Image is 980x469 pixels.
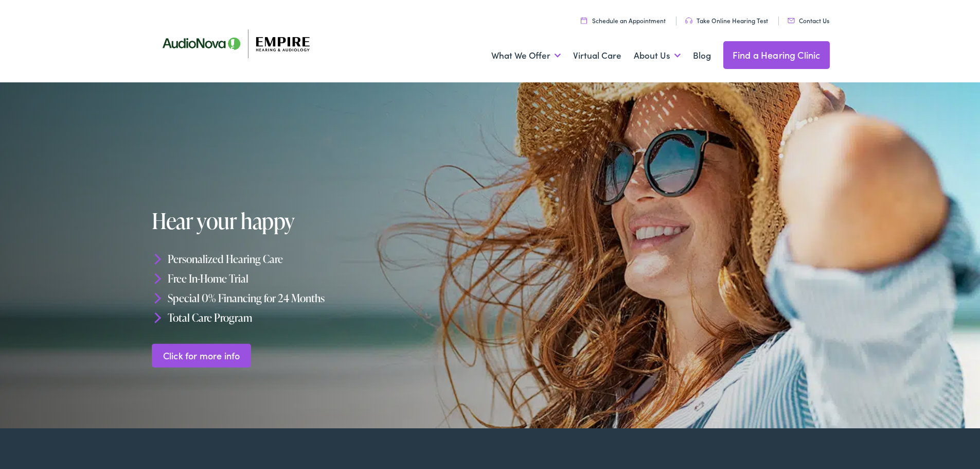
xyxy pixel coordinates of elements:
[152,307,495,327] li: Total Care Program
[634,37,681,75] a: About Us
[723,41,830,69] a: Find a Hearing Clinic
[573,37,621,75] a: Virtual Care
[152,249,495,269] li: Personalized Hearing Care
[152,288,495,308] li: Special 0% Financing for 24 Months
[788,16,829,25] a: Contact Us
[152,269,495,288] li: Free In-Home Trial
[152,209,465,233] h1: Hear your happy
[581,16,666,25] a: Schedule an Appointment
[685,16,768,25] a: Take Online Hearing Test
[491,37,561,75] a: What We Offer
[693,37,711,75] a: Blog
[581,17,587,24] img: utility icon
[152,343,251,368] a: Click for more info
[788,18,795,23] img: utility icon
[685,18,692,24] img: utility icon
